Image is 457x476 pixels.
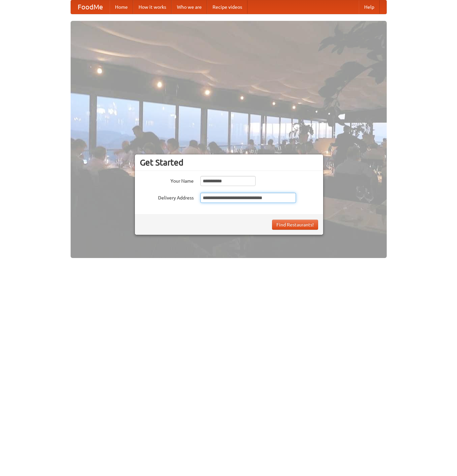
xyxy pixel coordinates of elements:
button: Find Restaurants! [272,220,318,230]
label: Your Name [140,176,194,184]
h3: Get Started [140,157,318,168]
a: Help [359,0,380,14]
a: Home [110,0,133,14]
a: How it works [133,0,172,14]
a: Recipe videos [207,0,247,14]
a: Who we are [172,0,207,14]
label: Delivery Address [140,193,194,201]
a: FoodMe [71,0,110,14]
